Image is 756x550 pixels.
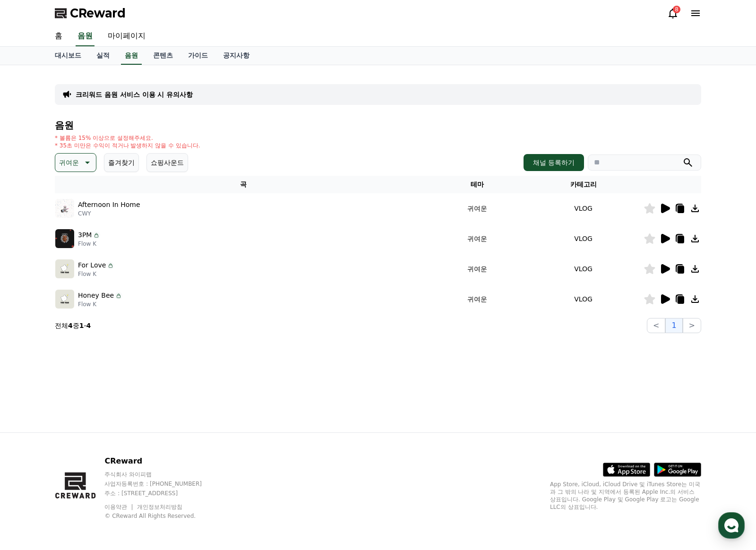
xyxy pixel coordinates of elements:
strong: 1 [79,322,84,329]
span: 설정 [146,314,157,321]
p: App Store, iCloud, iCloud Drive 및 iTunes Store는 미국과 그 밖의 나라 및 지역에서 등록된 Apple Inc.의 서비스 상표입니다. Goo... [550,481,701,511]
strong: 4 [68,322,73,329]
img: music [55,229,74,248]
p: Afternoon In Home [78,200,140,210]
td: 귀여운 [432,284,523,314]
p: 주식회사 와이피랩 [104,471,220,478]
img: music [55,259,74,278]
p: Flow K [78,301,122,308]
a: 설정 [122,300,181,323]
a: 이용약관 [104,504,134,510]
a: CReward [55,6,126,21]
p: 사업자등록번호 : [PHONE_NUMBER] [104,480,220,488]
p: Flow K [78,270,114,278]
h4: 음원 [55,120,701,130]
td: VLOG [523,254,644,284]
a: 대화 [62,300,122,323]
p: CWY [78,210,140,217]
td: VLOG [523,193,644,223]
th: 테마 [432,176,523,193]
th: 카테고리 [523,176,644,193]
p: 귀여운 [59,156,79,169]
p: Flow K [78,240,100,248]
button: 즐겨찾기 [104,153,139,172]
a: 8 [667,8,679,19]
td: VLOG [523,284,644,314]
a: 공지사항 [215,47,257,65]
img: music [55,290,74,309]
p: 주소 : [STREET_ADDRESS] [104,490,220,497]
div: 8 [673,6,680,13]
a: 실적 [89,47,117,65]
a: 개인정보처리방침 [137,504,182,510]
button: > [683,318,701,333]
p: * 35초 미만은 수익이 적거나 발생하지 않을 수 있습니다. [55,142,200,149]
button: < [647,318,665,333]
img: music [55,199,74,218]
p: © CReward All Rights Reserved. [104,512,220,520]
p: 전체 중 - [55,321,91,330]
a: 홈 [47,26,70,46]
p: Honey Bee [78,291,114,301]
td: 귀여운 [432,193,523,223]
td: 귀여운 [432,254,523,284]
a: 마이페이지 [100,26,153,46]
span: CReward [70,6,126,21]
p: 3PM [78,230,92,240]
th: 곡 [55,176,432,193]
button: 1 [665,318,682,333]
p: CReward [104,455,220,467]
a: 음원 [121,47,142,65]
span: 홈 [30,314,35,321]
a: 가이드 [180,47,215,65]
p: For Love [78,260,106,270]
p: * 볼륨은 15% 이상으로 설정해주세요. [55,134,200,142]
a: 콘텐츠 [146,47,180,65]
button: 귀여운 [55,153,96,172]
strong: 4 [86,322,91,329]
button: 채널 등록하기 [524,154,584,171]
a: 홈 [3,300,62,323]
a: 크리워드 음원 서비스 이용 시 유의사항 [76,90,193,99]
a: 대시보드 [47,47,89,65]
button: 쇼핑사운드 [146,153,188,172]
span: 대화 [86,314,98,322]
td: 귀여운 [432,223,523,254]
a: 음원 [76,26,94,46]
td: VLOG [523,223,644,254]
